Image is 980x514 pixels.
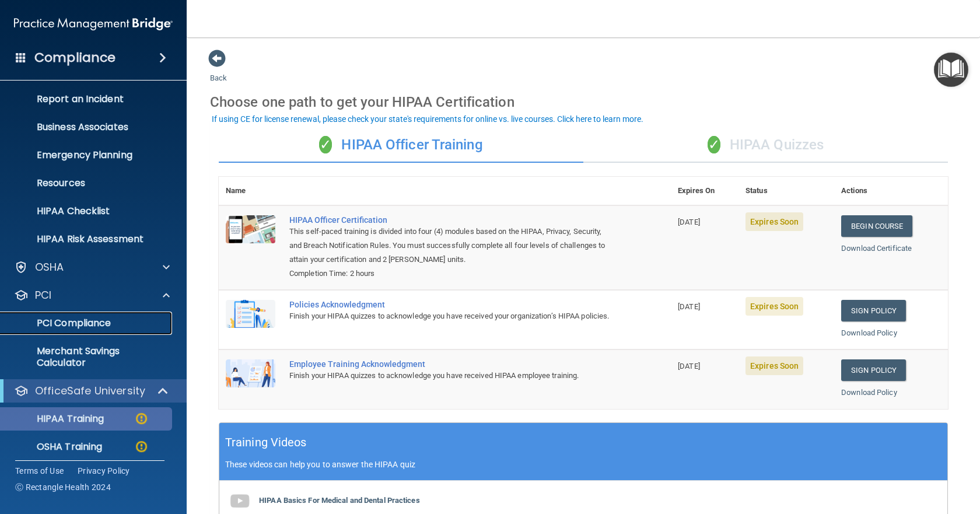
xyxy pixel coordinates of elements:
[8,441,102,453] p: OSHA Training
[583,128,948,163] div: HIPAA Quizzes
[15,481,111,493] span: Ⓒ Rectangle Health 2024
[14,288,170,302] a: PCI
[678,218,700,226] span: [DATE]
[841,215,912,237] a: Begin Course
[8,121,167,133] p: Business Associates
[8,149,167,161] p: Emergency Planning
[319,136,332,153] span: ✓
[8,345,167,369] p: Merchant Savings Calculator
[14,12,173,36] img: PMB logo
[841,388,897,397] a: Download Policy
[14,260,170,274] a: OSHA
[219,128,583,163] div: HIPAA Officer Training
[678,302,700,311] span: [DATE]
[8,317,167,329] p: PCI Compliance
[212,115,643,123] div: If using CE for license renewal, please check your state's requirements for online vs. live cours...
[35,288,51,302] p: PCI
[134,439,149,454] img: warning-circle.0cc9ac19.png
[34,50,116,66] h4: Compliance
[841,300,906,321] a: Sign Policy
[210,85,957,119] div: Choose one path to get your HIPAA Certification
[15,465,64,477] a: Terms of Use
[134,411,149,426] img: warning-circle.0cc9ac19.png
[228,489,251,513] img: gray_youtube_icon.38fcd6cc.png
[745,297,803,316] span: Expires Soon
[35,260,64,274] p: OSHA
[8,93,167,105] p: Report an Incident
[934,53,968,87] button: Open Resource Center
[289,300,612,309] div: Policies Acknowledgment
[841,328,897,337] a: Download Policy
[219,177,282,205] th: Name
[745,356,803,375] span: Expires Soon
[259,496,420,505] b: HIPAA Basics For Medical and Dental Practices
[210,60,227,82] a: Back
[35,384,145,398] p: OfficeSafe University
[678,362,700,370] span: [DATE]
[745,212,803,231] span: Expires Soon
[289,359,612,369] div: Employee Training Acknowledgment
[8,177,167,189] p: Resources
[708,136,720,153] span: ✓
[671,177,738,205] th: Expires On
[210,113,645,125] button: If using CE for license renewal, please check your state's requirements for online vs. live cours...
[8,233,167,245] p: HIPAA Risk Assessment
[841,244,912,253] a: Download Certificate
[8,205,167,217] p: HIPAA Checklist
[738,177,834,205] th: Status
[78,465,130,477] a: Privacy Policy
[289,215,612,225] a: HIPAA Officer Certification
[289,267,612,281] div: Completion Time: 2 hours
[8,413,104,425] p: HIPAA Training
[14,384,169,398] a: OfficeSafe University
[289,309,612,323] div: Finish your HIPAA quizzes to acknowledge you have received your organization’s HIPAA policies.
[289,225,612,267] div: This self-paced training is divided into four (4) modules based on the HIPAA, Privacy, Security, ...
[225,432,307,453] h5: Training Videos
[225,460,942,469] p: These videos can help you to answer the HIPAA quiz
[841,359,906,381] a: Sign Policy
[289,369,612,383] div: Finish your HIPAA quizzes to acknowledge you have received HIPAA employee training.
[834,177,948,205] th: Actions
